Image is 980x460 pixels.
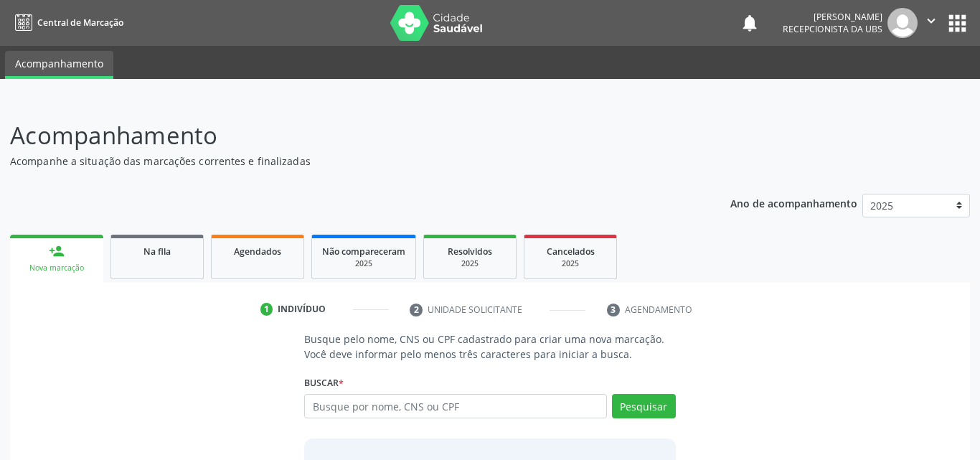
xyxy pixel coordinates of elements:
span: Central de Marcação [37,17,123,29]
span: Resolvidos [448,245,492,258]
button: apps [945,11,970,36]
i:  [923,13,939,29]
div: [PERSON_NAME] [783,11,882,23]
div: Nova marcação [20,263,93,273]
p: Acompanhe a situação das marcações correntes e finalizadas [10,154,682,169]
p: Busque pelo nome, CNS ou CPF cadastrado para criar uma nova marcação. Você deve informar pelo men... [304,332,676,362]
img: img [887,8,918,38]
a: Acompanhamento [5,51,113,79]
a: Central de Marcação [10,11,123,34]
div: 2025 [534,258,606,269]
div: person_add [49,243,65,259]
p: Ano de acompanhamento [730,194,857,212]
button: Pesquisar [612,394,676,418]
button: notifications [740,13,760,33]
span: Na fila [143,245,171,258]
div: 1 [260,303,273,316]
label: Buscar [304,372,344,394]
input: Busque por nome, CNS ou CPF [304,394,607,418]
span: Recepcionista da UBS [783,23,882,35]
p: Acompanhamento [10,118,682,154]
div: 2025 [434,258,506,269]
button:  [918,8,945,38]
div: 2025 [322,258,405,269]
span: Agendados [234,245,281,258]
span: Cancelados [547,245,595,258]
div: Indivíduo [278,303,326,316]
span: Não compareceram [322,245,405,258]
